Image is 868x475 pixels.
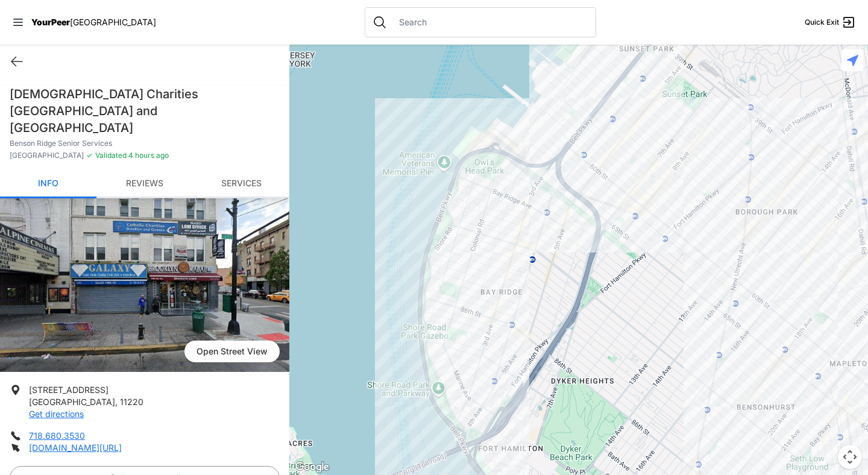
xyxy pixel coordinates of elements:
[193,170,289,198] a: Services
[10,139,280,148] p: Benson Ridge Senior Services
[31,17,70,27] span: YourPeer
[805,17,839,27] span: Quick Exit
[29,409,84,419] a: Get directions
[29,442,122,453] a: [DOMAIN_NAME][URL]
[292,459,332,475] a: Open this area in Google Maps (opens a new window)
[292,459,332,475] img: Google
[29,430,85,441] a: 718.680.3530
[120,397,143,407] span: 11220
[86,151,93,160] span: ✓
[127,151,169,160] span: 4 hours ago
[31,19,156,26] a: YourPeer[GEOGRAPHIC_DATA]
[70,17,156,27] span: [GEOGRAPHIC_DATA]
[96,170,193,198] a: Reviews
[184,341,280,362] span: Open Street View
[115,397,118,407] span: ,
[95,151,127,160] span: Validated
[29,385,108,395] span: [STREET_ADDRESS]
[10,151,84,160] span: [GEOGRAPHIC_DATA]
[838,445,862,469] button: Map camera controls
[805,15,856,30] a: Quick Exit
[10,86,280,136] h1: [DEMOGRAPHIC_DATA] Charities [GEOGRAPHIC_DATA] and [GEOGRAPHIC_DATA]
[392,16,588,28] input: Search
[29,397,115,407] span: [GEOGRAPHIC_DATA]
